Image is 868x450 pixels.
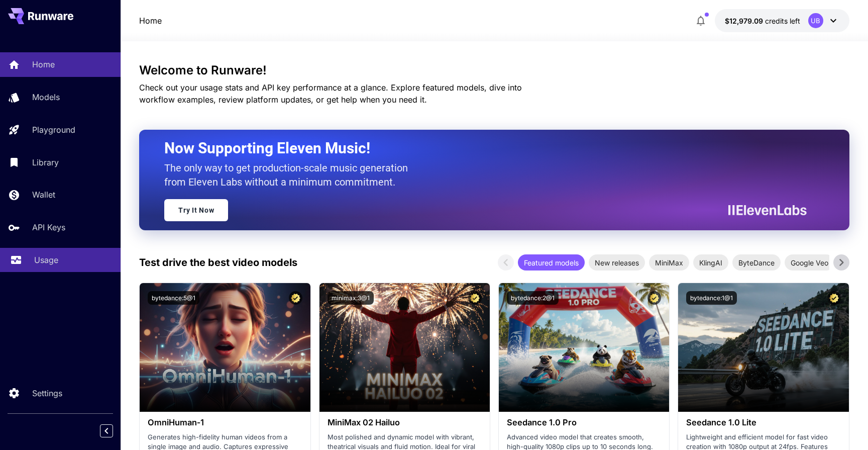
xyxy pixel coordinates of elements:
div: Featured models [518,254,585,271]
p: Wallet [32,189,55,201]
button: Certified Model – Vetted for best performance and includes a commercial license. [468,291,482,305]
p: Home [32,58,55,70]
img: alt [319,283,490,412]
h3: Welcome to Runware! [139,63,849,77]
a: Home [139,15,162,27]
span: MiniMax [649,257,689,268]
button: Certified Model – Vetted for best performance and includes a commercial license. [647,291,661,305]
p: Settings [32,387,62,399]
div: Collapse sidebar [107,422,121,440]
div: $12,979.08986 [725,16,800,26]
span: KlingAI [693,257,728,268]
div: MiniMax [649,254,689,271]
p: Usage [34,254,58,266]
span: Check out your usage stats and API key performance at a glance. Explore featured models, dive int... [139,82,522,105]
img: alt [499,283,669,412]
p: API Keys [32,221,65,233]
button: minimax:3@1 [328,291,374,305]
span: credits left [765,17,800,25]
div: ByteDance [732,254,781,271]
span: ByteDance [732,257,781,268]
button: Certified Model – Vetted for best performance and includes a commercial license. [827,291,841,305]
span: New releases [589,257,645,268]
img: alt [140,283,310,412]
button: $12,979.08986UB [715,9,849,32]
p: Models [32,91,60,103]
div: Google Veo [785,254,834,271]
button: bytedance:1@1 [686,291,737,305]
p: Playground [32,124,75,136]
h3: Seedance 1.0 Lite [686,418,840,427]
button: bytedance:2@1 [507,291,559,305]
div: New releases [589,254,645,271]
a: Try It Now [164,199,228,221]
div: UB [808,13,823,28]
span: $12,979.09 [725,17,765,25]
nav: breadcrumb [139,15,162,27]
span: Google Veo [785,257,834,268]
h3: OmniHuman‑1 [148,418,302,427]
h3: MiniMax 02 Hailuo [328,418,482,427]
button: bytedance:5@1 [148,291,199,305]
button: Collapse sidebar [100,424,113,437]
h3: Seedance 1.0 Pro [507,418,661,427]
h2: Now Supporting Eleven Music! [164,139,799,158]
img: alt [678,283,848,412]
p: Test drive the best video models [139,255,297,270]
button: Certified Model – Vetted for best performance and includes a commercial license. [289,291,302,305]
span: Featured models [518,257,585,268]
p: Library [32,156,59,168]
p: The only way to get production-scale music generation from Eleven Labs without a minimum commitment. [164,161,415,189]
div: KlingAI [693,254,728,271]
